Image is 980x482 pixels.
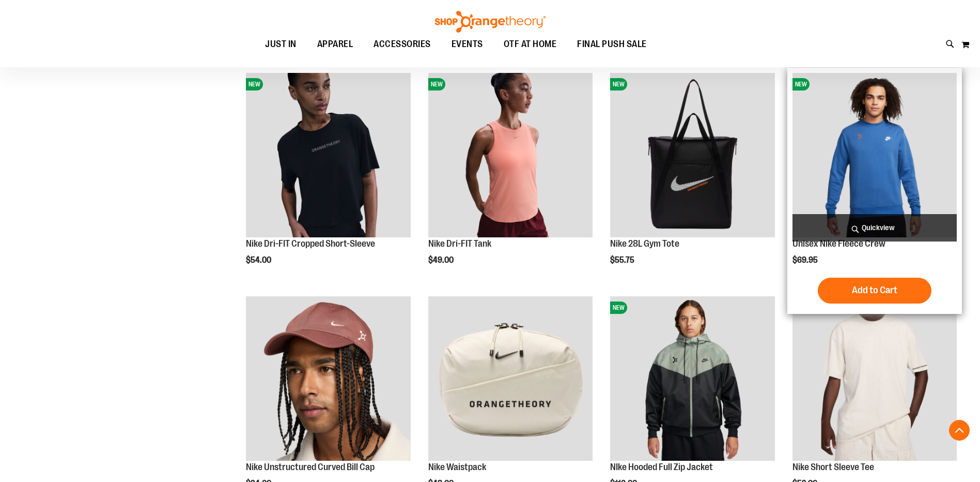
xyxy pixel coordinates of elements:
[246,73,410,239] a: Nike Dri-FIT Cropped Short-SleeveNEW
[792,255,819,265] span: $69.95
[246,78,263,91] span: NEW
[792,73,957,239] a: Unisex Nike Fleece CrewNEW
[246,296,410,462] a: Nike Unstructured Curved Bill Cap
[428,73,593,239] a: Nike Dri-FIT TankNEW
[605,68,780,291] div: product
[317,33,353,56] span: APPAREL
[363,33,441,56] a: ACCESSORIES
[610,462,713,472] a: NIke Hooded Full Zip Jacket
[246,296,410,461] img: Nike Unstructured Curved Bill Cap
[374,33,431,56] span: ACCESSORIES
[610,296,774,462] a: NIke Hooded Full Zip JacketNEW
[246,73,410,237] img: Nike Dri-FIT Cropped Short-Sleeve
[428,296,593,461] img: Nike Waistpack
[577,33,647,56] span: FINAL PUSH SALE
[428,73,593,237] img: Nike Dri-FIT Tank
[428,296,593,462] a: Nike Waistpack
[792,73,957,237] img: Unisex Nike Fleece Crew
[792,462,874,472] a: Nike Short Sleeve Tee
[610,73,774,239] a: Nike 28L Gym ToteNEW
[792,296,957,461] img: Nike Short Sleeve Tee
[567,33,657,56] a: FINAL PUSH SALE
[852,284,897,296] span: Add to Cart
[787,68,962,314] div: product
[241,68,415,291] div: product
[792,78,810,91] span: NEW
[610,296,774,461] img: NIke Hooded Full Zip Jacket
[610,73,774,237] img: Nike 28L Gym Tote
[246,462,375,472] a: Nike Unstructured Curved Bill Cap
[428,462,486,472] a: Nike Waistpack
[949,420,970,441] button: Back To Top
[610,78,627,91] span: NEW
[307,33,364,56] a: APPAREL
[504,33,557,56] span: OTF AT HOME
[423,68,598,291] div: product
[610,255,636,265] span: $55.75
[493,33,567,56] a: OTF AT HOME
[428,255,455,265] span: $49.00
[818,278,931,304] button: Add to Cart
[610,302,627,314] span: NEW
[246,238,375,249] a: Nike Dri-FIT Cropped Short-Sleeve
[452,33,483,56] span: EVENTS
[610,238,679,249] a: Nike 28L Gym Tote
[441,33,493,56] a: EVENTS
[246,255,273,265] span: $54.00
[428,238,491,249] a: Nike Dri-FIT Tank
[792,296,957,462] a: Nike Short Sleeve TeeNEW
[428,78,445,91] span: NEW
[265,33,297,56] span: JUST IN
[792,214,957,242] a: Quickview
[255,33,307,56] a: JUST IN
[433,11,547,33] img: Shop Orangetheory
[792,238,885,249] a: Unisex Nike Fleece Crew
